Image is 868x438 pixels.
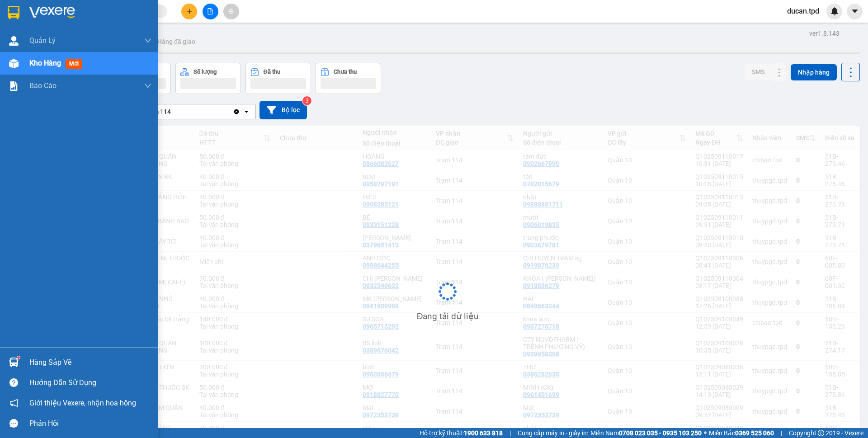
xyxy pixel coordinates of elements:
button: caret-down [847,4,863,19]
button: aim [223,4,239,19]
span: caret-down [851,7,859,15]
span: Hỗ trợ kỹ thuật: [420,428,503,438]
span: plus [186,8,193,14]
button: SMS [745,64,772,80]
span: Kho hàng [29,59,61,67]
span: ĐIỆN MÁY THÔNG MINH CMND: [26,66,122,73]
span: message [9,419,18,428]
span: PHIẾU GIAO HÀNG [26,40,97,50]
sup: 3 [302,96,311,105]
span: 14:30 [83,4,99,11]
span: ⚪️ [704,431,707,435]
span: 0907696988 [51,33,87,40]
div: Đang tải dữ liệu [417,310,479,323]
span: | [781,428,782,438]
span: question-circle [9,378,18,387]
svg: open [243,108,250,115]
div: Phản hồi [29,417,151,430]
span: ducan.tpd [780,5,826,17]
span: [DATE] [101,4,120,11]
span: Q102509110019 [16,4,64,11]
svg: Clear value [233,108,240,115]
input: Selected Trạm 114. [172,107,173,116]
span: | [509,428,511,438]
img: warehouse-icon [9,358,19,367]
strong: VP: SĐT: [3,33,87,40]
span: Miền Bắc [709,428,774,438]
div: ver 1.8.143 [809,28,840,38]
span: Báo cáo [29,80,57,91]
span: copyright [818,430,824,436]
strong: N.gửi: [3,58,90,66]
button: Nhập hàng [791,64,837,80]
span: Cung cấp máy in - giấy in: [518,428,588,438]
img: warehouse-icon [9,36,19,46]
div: Số lượng [193,69,217,75]
span: aim [228,8,234,14]
button: Hàng đã giao [150,31,203,52]
strong: CTY XE KHÁCH [39,11,97,21]
strong: 0369 525 060 [735,429,774,437]
span: file-add [207,8,213,14]
span: notification [9,399,18,407]
div: Đã thu [264,69,280,75]
button: file-add [203,4,218,19]
strong: 0708 023 035 - 0935 103 250 [619,429,702,437]
strong: THIÊN PHÁT ĐẠT [3,23,68,33]
div: Hướng dẫn sử dụng [29,376,151,390]
sup: 1 [17,356,20,359]
span: Giới thiệu Vexere, nhận hoa hồng [29,397,136,409]
span: Quản Lý [29,35,56,46]
strong: 1900 633 818 [464,429,503,437]
div: Chưa thu [334,69,357,75]
img: warehouse-icon [9,59,19,68]
button: Đã thu [245,63,311,94]
span: QUỐC TRƯỜNG CMND: [20,58,90,66]
img: solution-icon [9,81,19,91]
img: logo-vxr [8,6,19,19]
span: down [144,37,151,44]
span: Quận 10 [13,33,37,40]
img: icon-new-feature [830,7,839,15]
span: Miền Nam [590,428,702,438]
div: Hàng sắp về [29,356,151,369]
strong: N.nhận: [3,66,122,73]
button: Bộ lọc [259,101,307,119]
button: plus [181,4,197,19]
span: down [144,82,151,89]
button: Số lượng [175,63,241,94]
span: mới [66,59,82,69]
button: Chưa thu [316,63,381,94]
